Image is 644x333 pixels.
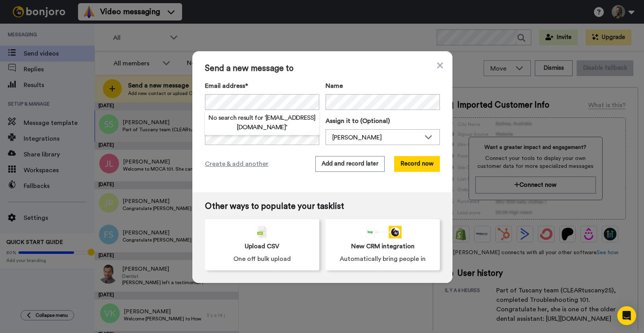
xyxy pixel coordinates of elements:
[617,306,636,325] div: Open Intercom Messenger
[205,81,319,91] label: Email address*
[233,254,291,264] span: One off bulk upload
[315,156,385,172] button: Add and record later
[326,116,440,126] label: Assign it to (Optional)
[205,113,319,132] h2: No search result for ‘ [EMAIL_ADDRESS][DOMAIN_NAME] ’
[364,226,402,238] div: animation
[257,226,267,238] img: csv-grey.png
[205,64,440,73] span: Send a new message to
[351,242,415,251] span: New CRM integration
[245,242,279,251] span: Upload CSV
[340,254,426,264] span: Automatically bring people in
[205,159,268,169] span: Create & add another
[326,81,343,91] span: Name
[332,133,421,142] div: [PERSON_NAME]
[394,156,440,172] button: Record now
[205,202,440,211] span: Other ways to populate your tasklist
